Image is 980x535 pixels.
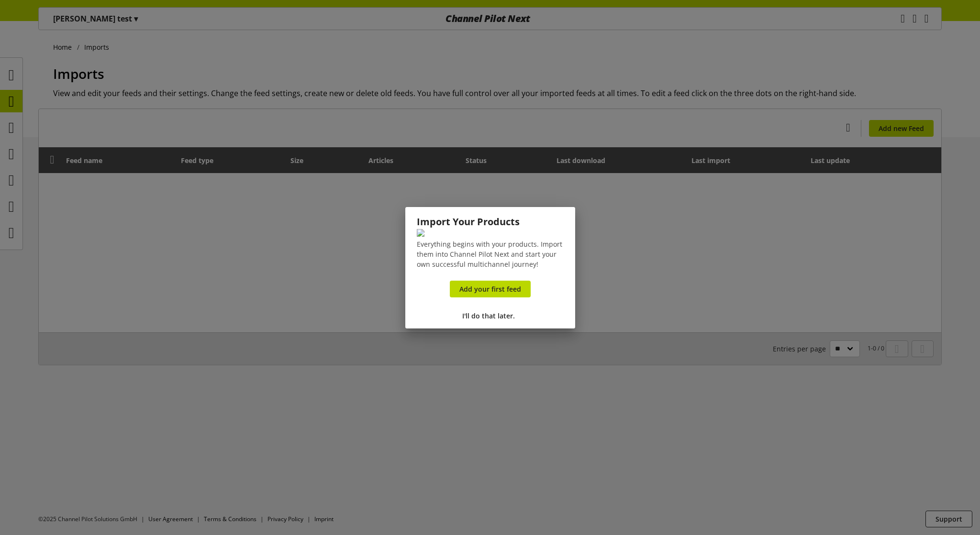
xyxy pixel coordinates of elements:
[456,307,524,324] button: I'll do that later.
[459,284,521,294] span: Add your first feed
[417,215,564,229] h1: Import Your Products
[450,281,531,297] a: Add your first feed
[417,239,564,269] p: Everything begins with your products. Import them into Channel Pilot Next and start your own succ...
[462,311,515,321] span: I'll do that later.
[417,229,424,237] img: ce2b93688b7a4d1f15e5c669d171ab6f.svg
